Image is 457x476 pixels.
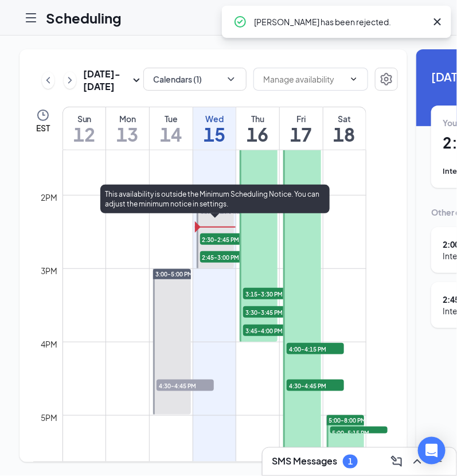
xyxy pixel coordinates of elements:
[348,457,353,467] div: 1
[323,113,366,124] div: Sat
[64,73,76,87] svg: ChevronRight
[330,427,388,438] span: 5:00-5:15 PM
[63,107,106,150] a: October 12, 2025
[193,113,236,124] div: Wed
[39,264,60,277] div: 3pm
[63,113,106,124] div: Sun
[390,455,404,469] svg: ComposeMessage
[431,15,444,29] svg: Cross
[280,113,323,124] div: Fri
[64,72,76,89] button: ChevronRight
[380,72,393,86] svg: Settings
[243,306,300,318] span: 3:30-3:45 PM
[280,124,323,144] h1: 17
[225,73,237,85] svg: ChevronDown
[243,325,300,336] span: 3:45-4:00 PM
[150,124,193,144] h1: 14
[236,107,279,150] a: October 16, 2025
[106,107,149,150] a: October 13, 2025
[411,455,424,469] svg: ChevronUp
[193,107,236,150] a: October 15, 2025
[150,107,193,150] a: October 14, 2025
[329,416,366,424] span: 5:00-8:00 PM
[150,113,193,124] div: Tue
[349,75,358,84] svg: ChevronDown
[106,124,149,144] h1: 13
[36,108,50,122] svg: Clock
[254,15,426,29] div: [PERSON_NAME] has been rejected.
[39,338,60,350] div: 4pm
[236,113,279,124] div: Thu
[157,380,214,391] span: 4:30-4:45 PM
[100,185,330,213] div: This availability is outside the Minimum Scheduling Notice. You can adjust the minimum notice in ...
[233,15,247,29] svg: CheckmarkCircle
[130,73,143,87] svg: SmallChevronDown
[375,68,398,91] button: Settings
[200,233,257,245] span: 2:30-2:45 PM
[143,68,247,91] button: Calendars (1)ChevronDown
[280,107,323,150] a: October 17, 2025
[46,8,122,28] h1: Scheduling
[83,68,130,93] h3: [DATE] - [DATE]
[39,191,60,204] div: 2pm
[236,124,279,144] h1: 16
[155,270,193,278] span: 3:00-5:00 PM
[408,452,427,471] button: ChevronUp
[375,68,398,93] a: Settings
[287,380,344,391] span: 4:30-4:45 PM
[200,251,257,263] span: 2:45-3:00 PM
[63,124,106,144] h1: 12
[388,452,406,471] button: ComposeMessage
[272,455,337,468] h3: SMS Messages
[36,122,50,134] span: EST
[42,72,54,89] button: ChevronLeft
[287,343,344,354] span: 4:00-4:15 PM
[193,124,236,144] h1: 15
[42,73,54,87] svg: ChevronLeft
[418,437,446,465] div: Open Intercom Messenger
[323,124,366,144] h1: 18
[39,411,60,424] div: 5pm
[263,73,345,85] input: Manage availability
[243,288,300,299] span: 3:15-3:30 PM
[106,113,149,124] div: Mon
[24,11,38,25] svg: Hamburger
[323,107,366,150] a: October 18, 2025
